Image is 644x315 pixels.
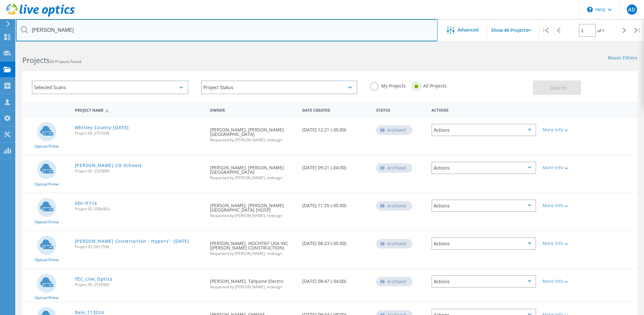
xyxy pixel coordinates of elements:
[207,231,299,262] div: [PERSON_NAME], HOCHTIEF USA INC ([PERSON_NAME] CONSTRUCTION)
[50,59,81,64] span: 26 Projects Found
[587,7,593,12] svg: \n
[35,182,59,186] span: Optical Prime
[542,165,585,170] div: More Info
[207,117,299,148] div: [PERSON_NAME], [PERSON_NAME][GEOGRAPHIC_DATA]
[6,13,75,18] a: Live Optics Dashboard
[299,155,373,176] div: [DATE] 09:21 (-04:00)
[598,28,604,33] span: of 1
[75,125,129,130] a: Whitley County [DATE]
[539,19,552,42] div: |
[431,199,536,212] div: Actions
[631,19,644,42] div: |
[75,310,104,315] a: Rain_112024
[210,214,296,218] span: Requested by [PERSON_NAME], redesign
[32,80,188,94] div: Selected Scans
[376,163,412,173] div: Archived
[376,125,412,135] div: Archived
[207,193,299,224] div: [PERSON_NAME], [PERSON_NAME][GEOGRAPHIC_DATA] [HOSP]
[35,258,59,262] span: Optical Prime
[550,84,566,91] span: Search
[16,19,437,41] input: Search projects by name, owner, ID, company, etc
[373,104,428,115] div: Status
[431,275,536,288] div: Actions
[376,201,412,211] div: Archived
[75,207,204,211] span: Project ID: 2584403
[207,104,299,115] div: Owner
[458,28,479,32] span: Advanced
[72,104,207,116] div: Project Name
[35,144,59,148] span: Optical Prime
[35,296,59,300] span: Optical Prime
[299,117,373,138] div: [DATE] 12:21 (-05:00)
[431,162,536,174] div: Actions
[608,56,638,61] a: Reset Filters
[428,104,539,115] div: Actions
[75,239,189,243] a: [PERSON_NAME] Construction - HyperV - [DATE]
[533,80,581,95] button: Search
[299,269,373,290] div: [DATE] 08:47 (-04:00)
[210,252,296,255] span: Requested by [PERSON_NAME], redesign
[542,203,585,208] div: More Info
[431,237,536,250] div: Actions
[299,104,373,115] div: Date Created
[207,155,299,186] div: [PERSON_NAME], [PERSON_NAME][GEOGRAPHIC_DATA]
[210,138,296,142] span: Requested by [PERSON_NAME], redesign
[412,82,447,88] label: All Projects
[35,220,59,224] span: Optical Prime
[75,245,204,249] span: Project ID: 2817590
[210,285,296,289] span: Requested by [PERSON_NAME], redesign
[542,128,585,132] div: More Info
[201,80,358,94] div: Project Status
[75,283,204,287] span: Project ID: 2535960
[628,7,635,12] span: AD
[75,131,204,135] span: Project ID: 2757096
[75,169,204,173] span: Project ID: 2525899
[75,163,142,168] a: [PERSON_NAME] CO Schools
[370,82,406,88] label: My Projects
[542,241,585,246] div: More Info
[299,231,373,252] div: [DATE] 08:23 (-05:00)
[22,55,50,65] b: Projects
[75,277,113,281] a: TEC_Live_Optics
[207,269,299,295] div: [PERSON_NAME], Talquine Electric
[75,201,97,206] a: VDI-IT114
[431,124,536,136] div: Actions
[210,176,296,180] span: Requested by [PERSON_NAME], redesign
[376,277,412,286] div: Archived
[299,193,373,214] div: [DATE] 11:25 (-05:00)
[542,279,585,283] div: More Info
[376,239,412,248] div: Archived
